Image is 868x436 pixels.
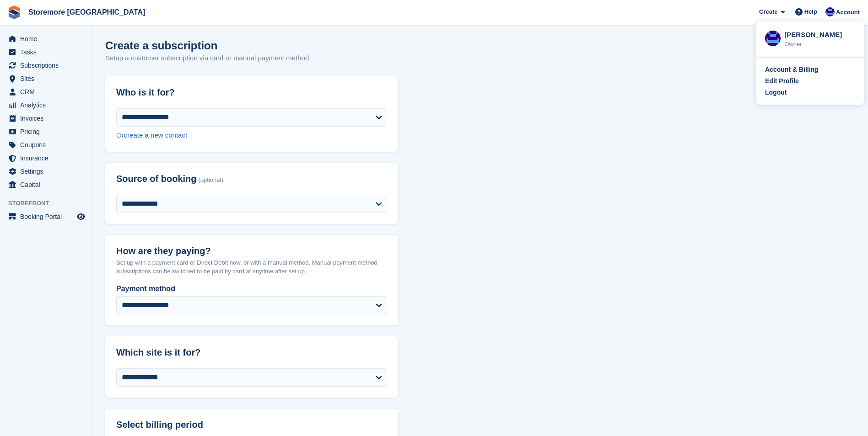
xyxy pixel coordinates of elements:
[124,131,187,139] a: create a new contact
[8,199,91,208] span: Storefront
[765,76,799,86] div: Edit Profile
[20,152,75,165] span: Insurance
[765,31,781,46] img: Angela
[5,138,86,151] a: menu
[5,99,86,112] a: menu
[20,46,75,58] span: Tasks
[784,40,855,49] div: Owner
[116,130,387,141] div: Or
[20,165,75,178] span: Settings
[116,246,387,256] h2: How are they paying?
[765,65,819,74] div: Account & Billing
[825,7,835,16] img: Angela
[199,177,223,184] span: (optional)
[20,99,75,112] span: Analytics
[116,174,197,184] span: Source of booking
[116,420,387,430] h2: Select billing period
[5,178,86,191] a: menu
[765,76,855,86] a: Edit Profile
[20,59,75,72] span: Subscriptions
[5,165,86,178] a: menu
[20,210,75,223] span: Booking Portal
[5,46,86,58] a: menu
[5,152,86,165] a: menu
[5,210,86,223] a: menu
[784,30,855,38] div: [PERSON_NAME]
[20,138,75,151] span: Coupons
[836,8,860,17] span: Account
[759,7,777,16] span: Create
[20,178,75,191] span: Capital
[5,32,86,45] a: menu
[116,283,387,294] label: Payment method
[765,88,787,97] div: Logout
[20,125,75,138] span: Pricing
[105,39,217,52] h1: Create a subscription
[20,112,75,125] span: Invoices
[116,258,387,276] p: Set up with a payment card or Direct Debit now, or with a manual method. Manual payment method su...
[75,211,86,222] a: Preview store
[5,59,86,72] a: menu
[765,65,855,74] a: Account & Billing
[5,72,86,85] a: menu
[5,112,86,125] a: menu
[7,5,21,19] img: stora-icon-8386f47178a22dfd0bd8f6a31ec36ba5ce8667c1dd55bd0f319d3a0aa187defe.svg
[5,85,86,98] a: menu
[20,85,75,98] span: CRM
[25,5,149,20] a: Storemore [GEOGRAPHIC_DATA]
[116,347,387,358] h2: Which site is it for?
[20,32,75,45] span: Home
[105,53,311,64] p: Setup a customer subscription via card or manual payment method.
[804,7,817,16] span: Help
[5,125,86,138] a: menu
[765,88,855,97] a: Logout
[116,87,387,98] h2: Who is it for?
[20,72,75,85] span: Sites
